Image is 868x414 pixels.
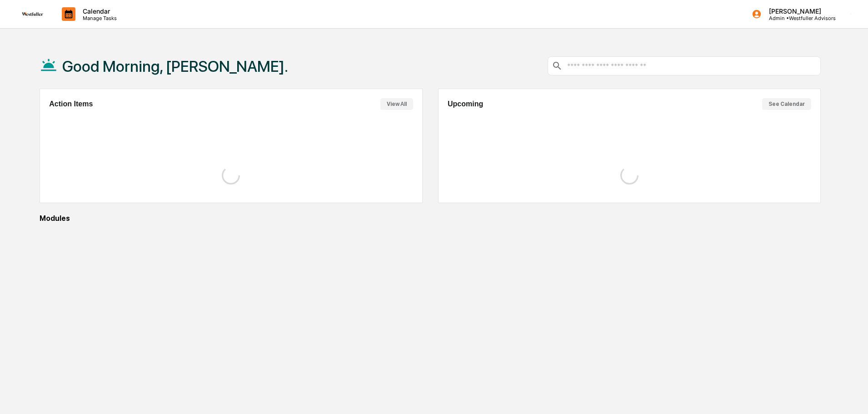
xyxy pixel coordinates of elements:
h2: Action Items [49,100,93,108]
p: [PERSON_NAME] [762,7,836,15]
div: Modules [40,214,821,223]
h2: Upcoming [448,100,483,108]
img: logo [22,12,44,16]
p: Admin • Westfuller Advisors [762,15,836,21]
p: Calendar [75,7,121,15]
p: Manage Tasks [75,15,121,21]
button: See Calendar [762,98,811,110]
h1: Good Morning, [PERSON_NAME]. [62,57,288,75]
button: View All [380,98,413,110]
